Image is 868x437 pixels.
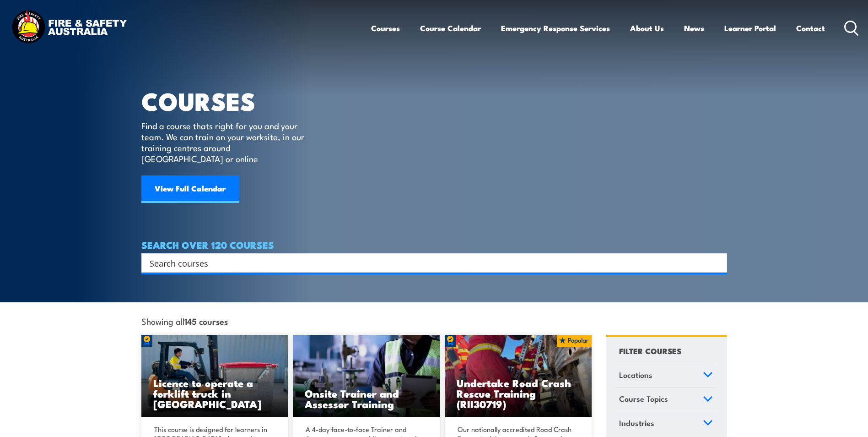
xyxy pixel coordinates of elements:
a: Emergency Response Services [501,16,610,40]
a: Onsite Trainer and Assessor Training [293,335,440,417]
h3: Onsite Trainer and Assessor Training [305,388,428,409]
img: Safety For Leaders [293,335,440,417]
a: Undertake Road Crash Rescue Training (RII30719) [445,335,592,417]
a: Course Calendar [420,16,481,40]
p: Find a course thats right for you and your team. We can train on your worksite, in our training c... [141,120,308,164]
h3: Undertake Road Crash Rescue Training (RII30719) [457,377,580,409]
a: News [684,16,704,40]
a: Course Topics [615,388,717,412]
a: Learner Portal [724,16,776,40]
h1: COURSES [141,90,318,111]
span: Course Topics [619,393,668,405]
img: Licence to operate a forklift truck Training [141,335,289,417]
a: Licence to operate a forklift truck in [GEOGRAPHIC_DATA] [141,335,289,417]
a: Contact [796,16,825,40]
a: View Full Calendar [141,175,239,203]
input: Search input [150,256,707,270]
a: Locations [615,364,717,388]
h4: SEARCH OVER 120 COURSES [141,240,727,250]
span: Showing all [141,316,228,326]
strong: 145 courses [184,315,228,327]
h4: FILTER COURSES [619,344,681,357]
form: Search form [151,257,709,269]
button: Search magnifier button [711,257,724,269]
a: About Us [630,16,664,40]
a: Courses [371,16,400,40]
img: Road Crash Rescue Training [445,335,592,417]
a: Industries [615,412,717,436]
h3: Licence to operate a forklift truck in [GEOGRAPHIC_DATA] [153,377,277,409]
span: Locations [619,369,652,381]
span: Industries [619,417,654,429]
